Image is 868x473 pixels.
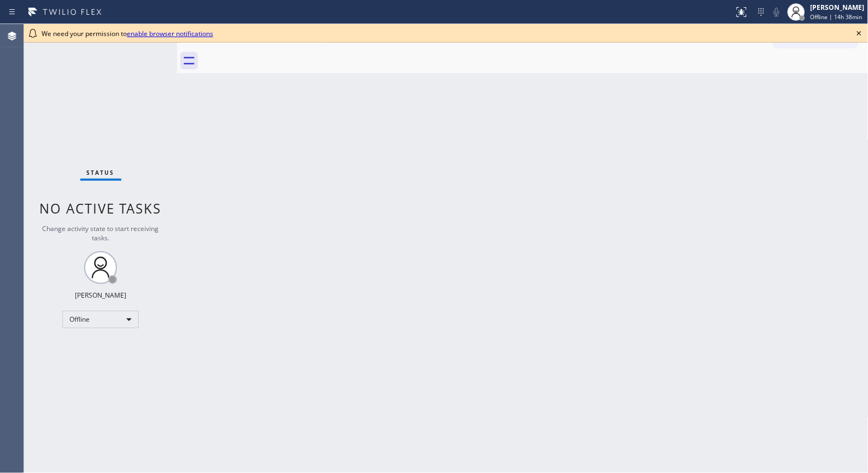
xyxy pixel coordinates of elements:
[127,29,213,38] a: enable browser notifications
[75,291,126,300] div: [PERSON_NAME]
[43,224,159,243] span: Change activity state to start receiving tasks.
[42,29,213,38] span: We need your permission to
[769,4,784,20] button: Mute
[811,3,865,12] div: [PERSON_NAME]
[87,169,115,176] span: Status
[811,13,863,21] span: Offline | 14h 38min
[62,311,139,328] div: Offline
[40,199,162,217] span: No active tasks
